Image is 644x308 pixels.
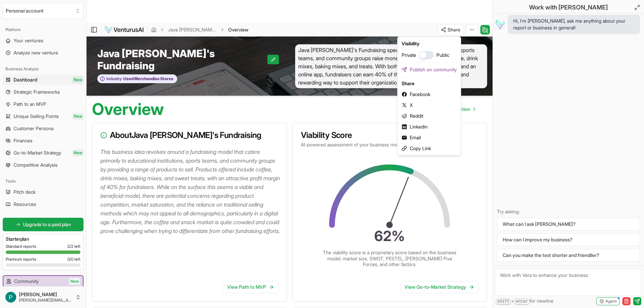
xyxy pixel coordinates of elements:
[295,44,487,88] span: Java [PERSON_NAME]'s Fundraising specializes in helping schools, sports teams, and community grou...
[448,26,460,33] span: Share
[399,121,459,132] button: Linkedin
[151,26,248,33] nav: breadcrumb
[14,137,32,144] span: Finances
[399,38,459,49] div: Visibility
[6,236,80,242] h3: Starter plan
[497,218,640,231] button: What can I ask [PERSON_NAME]?
[69,278,80,285] span: New
[322,250,457,267] p: The viability score is a proprietary score based on the business model, market size, SWOT, PESTEL...
[494,19,505,30] img: Vera
[19,298,73,303] span: [PERSON_NAME][EMAIL_ADDRESS][PERSON_NAME][DOMAIN_NAME]
[100,147,281,235] p: This business idea revolves around a fundraising model that caters primarily to educational insti...
[436,52,449,58] span: Public
[14,76,37,83] span: Dashboard
[496,299,511,305] kbd: shift
[14,37,43,44] span: Your ventures
[301,141,479,148] p: AI-powered assessment of your business model viability
[399,78,459,89] div: Share
[168,26,217,33] a: Java [PERSON_NAME]'s Fundraising
[399,132,459,143] button: Email
[374,228,405,244] text: 62 %
[3,3,84,19] button: Select an organization
[399,89,459,100] button: Facebook
[72,149,84,156] span: New
[223,281,279,293] a: View Path to MVP
[14,162,57,168] span: Competitive Analysis
[67,244,80,249] span: 2 / 2 left
[97,47,267,72] span: Java [PERSON_NAME]'s Fundraising
[496,298,553,305] span: + for newline
[399,111,459,121] button: Reddit
[123,76,173,81] span: Used Merchandise Stores
[402,52,416,58] span: Private
[14,189,35,195] span: Pitch deck
[14,125,53,132] span: Customer Persona
[399,143,459,154] div: Copy Link
[6,244,36,249] span: Standard reports
[14,89,60,95] span: Strategic Frameworks
[3,24,84,35] div: Platform
[3,176,84,187] div: Tools
[400,281,479,293] a: View Go-to-Market Strategy
[497,208,640,215] p: Try asking:
[106,76,123,81] span: Industry:
[14,113,59,120] span: Unique Selling Points
[92,101,164,117] h1: Overview
[497,233,640,246] button: How can I improve my business?
[3,64,84,74] div: Business Analysis
[228,26,248,33] span: Overview
[23,221,71,228] span: Upgrade to a paid plan
[497,249,640,262] button: Can you make the text shorter and friendlier?
[14,101,46,108] span: Path to an MVP
[104,26,144,34] img: logo
[67,257,80,262] span: 0 / 0 left
[19,291,73,298] span: [PERSON_NAME]
[529,3,608,12] h2: Work with [PERSON_NAME]
[72,113,84,120] span: New
[14,149,61,156] span: Go-to-Market Strategy
[14,278,39,285] span: Community
[100,131,279,139] h3: About Java [PERSON_NAME]'s Fundraising
[605,299,617,304] span: Agent
[399,100,459,111] button: X
[513,18,635,31] span: Hi, I'm [PERSON_NAME], ask me anything about your report or business in general!
[72,76,84,83] span: New
[5,292,16,303] img: ACg8ocKfFIZJEZl04gMsMaozmyc9yUBwJSR0uoD_V9UKtLzl43yCXg=s96-c
[399,64,459,75] a: Publish on community
[14,49,58,56] span: Analyze new venture
[6,257,36,262] span: Premium reports
[301,131,479,139] h3: Viability Score
[514,299,530,305] kbd: enter
[14,201,36,208] span: Resources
